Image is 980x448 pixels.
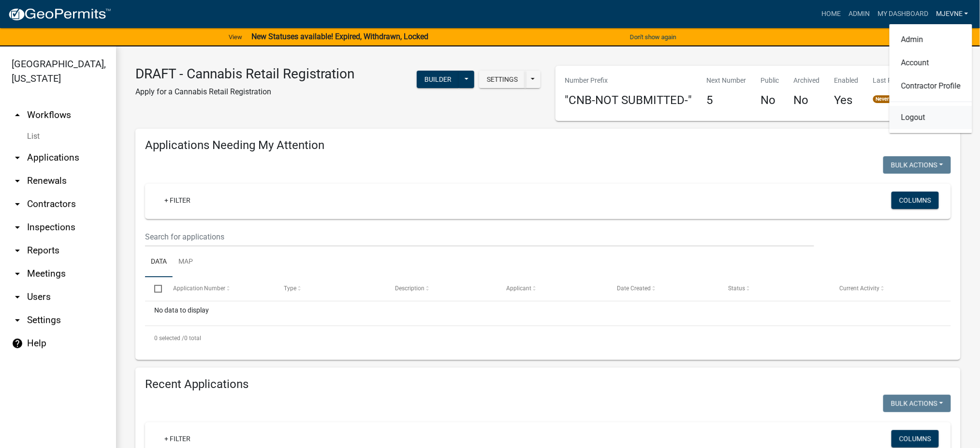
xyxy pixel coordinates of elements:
[145,138,951,152] h4: Applications Needing My Attention
[154,335,184,342] span: 0 selected /
[145,247,173,278] a: Data
[145,277,163,300] datatable-header-cell: Select
[163,277,275,300] datatable-header-cell: Application Number
[830,277,941,300] datatable-header-cell: Current Activity
[145,301,951,326] div: No data to display
[608,277,719,300] datatable-header-cell: Date Created
[12,314,23,326] i: arrow_drop_down
[729,285,746,292] span: Status
[173,285,226,292] span: Application Number
[892,192,939,209] button: Columns
[873,75,928,86] p: Last Published On
[12,198,23,210] i: arrow_drop_down
[834,93,859,107] h4: Yes
[707,93,746,107] h4: 5
[145,227,814,247] input: Search for applications
[932,5,972,23] a: MJevne
[761,75,779,86] p: Public
[707,75,746,86] p: Next Number
[617,285,651,292] span: Date Created
[890,106,972,129] a: Logout
[890,24,972,133] div: MJevne
[845,5,874,23] a: Admin
[874,5,932,23] a: My Dashboard
[145,326,951,350] div: 0 total
[626,29,680,45] button: Don't show again
[892,430,939,448] button: Columns
[135,66,354,82] h3: DRAFT - Cannabis Retail Registration
[284,285,296,292] span: Type
[479,71,526,88] button: Settings
[157,430,198,448] a: + Filter
[12,268,23,280] i: arrow_drop_down
[12,291,23,303] i: arrow_drop_down
[834,75,859,86] p: Enabled
[386,277,497,300] datatable-header-cell: Description
[12,245,23,256] i: arrow_drop_down
[839,285,879,292] span: Current Activity
[506,285,531,292] span: Applicant
[890,51,972,75] a: Account
[794,75,820,86] p: Archived
[761,93,779,107] h4: No
[794,93,820,107] h4: No
[157,192,198,209] a: + Filter
[225,29,246,45] a: View
[818,5,845,23] a: Home
[173,247,199,278] a: Map
[12,222,23,233] i: arrow_drop_down
[12,175,23,187] i: arrow_drop_down
[497,277,608,300] datatable-header-cell: Applicant
[890,28,972,51] a: Admin
[890,75,972,98] a: Contractor Profile
[12,338,23,349] i: help
[395,285,424,292] span: Description
[145,377,951,391] h4: Recent Applications
[719,277,830,300] datatable-header-cell: Status
[565,75,692,86] p: Number Prefix
[873,95,917,103] span: Never published
[275,277,386,300] datatable-header-cell: Type
[252,32,429,41] strong: New Statuses available! Expired, Withdrawn, Locked
[883,395,951,412] button: Bulk Actions
[883,156,951,174] button: Bulk Actions
[135,86,354,98] p: Apply for a Cannabis Retail Registration
[12,152,23,164] i: arrow_drop_down
[565,93,692,107] h4: "CNB-NOT SUBMITTED-"
[12,109,23,121] i: arrow_drop_up
[417,71,459,88] button: Builder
